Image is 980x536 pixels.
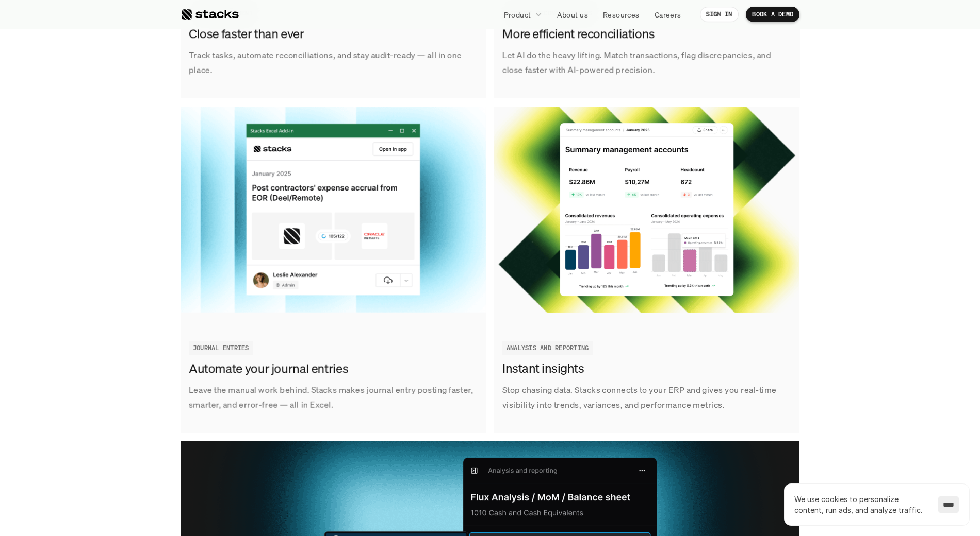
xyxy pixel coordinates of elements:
[502,26,786,43] h3: More efficient reconciliations
[746,7,799,22] a: BOOK A DEMO
[557,9,588,20] p: About us
[700,7,739,22] a: SIGN IN
[181,107,486,433] a: Leave the manual work behind. Stacks makes journal entry posting faster, smarter, and error-free ...
[502,383,791,412] p: Stop chasing data. Stacks connects to your ERP and gives you real-time visibility into trends, va...
[597,5,646,24] a: Resources
[752,11,793,18] p: BOOK A DEMO
[603,9,640,20] p: Resources
[502,48,791,78] p: Let AI do the heavy lifting. Match transactions, flag discrepancies, and close faster with AI-pow...
[648,5,688,24] a: Careers
[502,360,786,377] h3: Instant insights
[794,494,927,515] p: We use cookies to personalize content, run ads, and analyze traffic.
[189,26,472,43] h3: Close faster than ever
[507,344,589,352] h2: ANALYSIS AND REPORTING
[193,344,249,352] h2: JOURNAL ENTRIES
[551,5,594,24] a: About us
[189,383,478,412] p: Leave the manual work behind. Stacks makes journal entry posting faster, smarter, and error-free ...
[189,360,472,377] h3: Automate your journal entries
[655,9,681,20] p: Careers
[122,238,167,246] a: Privacy Policy
[494,107,799,433] a: Stop chasing data. Stacks connects to your ERP and gives you real-time visibility into trends, va...
[189,48,478,78] p: Track tasks, automate reconciliations, and stay audit-ready — all in one place.
[706,11,732,18] p: SIGN IN
[504,9,531,20] p: Product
